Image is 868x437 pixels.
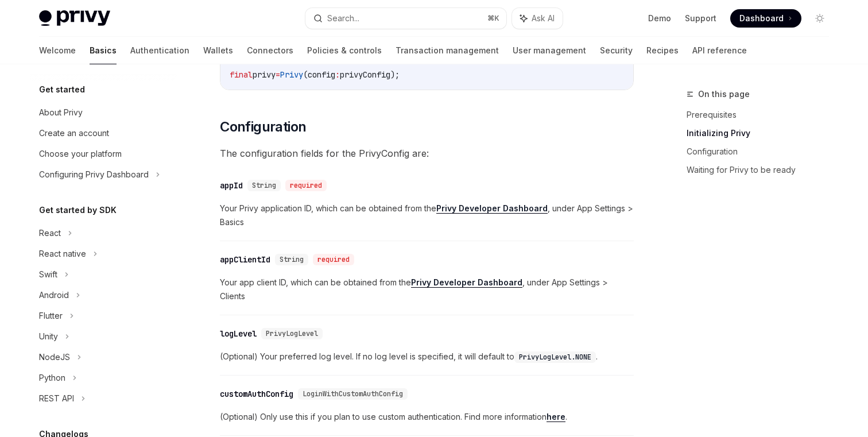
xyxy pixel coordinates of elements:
span: (Optional) Only use this if you plan to use custom authentication. Find more information . [220,410,634,424]
button: Search...⌘K [305,8,506,29]
a: Privy Developer Dashboard [411,277,522,288]
span: LoginWithCustomAuthConfig [303,389,403,399]
span: Your Privy application ID, which can be obtained from the , under App Settings > Basics [220,202,634,229]
a: Recipes [646,37,679,64]
a: Prerequisites [687,106,838,124]
a: Transaction management [396,37,499,64]
strong: Privy Developer Dashboard [411,277,522,287]
div: Python [39,371,65,385]
span: Privy [280,69,303,80]
a: Wallets [203,37,233,64]
h5: Get started by SDK [39,203,117,217]
a: Basics [90,37,117,64]
span: (config [303,69,335,80]
a: Waiting for Privy to be ready [687,161,838,179]
span: Configuration [220,118,306,136]
a: here [547,412,565,422]
div: required [285,180,327,191]
div: Swift [39,268,57,281]
div: Choose your platform [39,147,122,161]
span: Dashboard [739,13,784,24]
span: Your app client ID, which can be obtained from the , under App Settings > Clients [220,276,634,303]
a: Demo [648,13,671,24]
div: Unity [39,330,58,343]
span: ⌘ K [487,14,499,23]
div: logLevel [220,328,257,339]
a: Welcome [39,37,76,64]
a: API reference [692,37,747,64]
a: Initializing Privy [687,124,838,142]
div: Configuring Privy Dashboard [39,168,149,181]
div: appClientId [220,254,270,265]
span: privyConfig); [340,69,400,80]
span: = [276,69,280,80]
span: On this page [698,87,750,101]
div: Flutter [39,309,63,323]
span: privy [253,69,276,80]
span: String [280,255,304,264]
a: User management [513,37,586,64]
a: Authentication [130,37,189,64]
div: required [313,254,354,265]
code: PrivyLogLevel.NONE [514,351,596,363]
a: Create an account [30,123,177,144]
span: Ask AI [532,13,555,24]
a: Policies & controls [307,37,382,64]
h5: Get started [39,83,85,96]
div: React [39,226,61,240]
img: light logo [39,10,110,26]
span: The configuration fields for the PrivyConfig are: [220,145,634,161]
span: (Optional) Your preferred log level. If no log level is specified, it will default to . [220,350,634,363]
strong: Privy Developer Dashboard [436,203,548,213]
button: Toggle dark mode [811,9,829,28]
span: String [252,181,276,190]
div: About Privy [39,106,83,119]
a: About Privy [30,102,177,123]
a: Choose your platform [30,144,177,164]
div: REST API [39,392,74,405]
div: React native [39,247,86,261]
div: NodeJS [39,350,70,364]
div: Android [39,288,69,302]
a: Connectors [247,37,293,64]
button: Ask AI [512,8,563,29]
a: Dashboard [730,9,801,28]
div: customAuthConfig [220,388,293,400]
div: Create an account [39,126,109,140]
span: final [230,69,253,80]
a: Security [600,37,633,64]
div: appId [220,180,243,191]
a: Support [685,13,716,24]
div: Search... [327,11,359,25]
span: : [335,69,340,80]
a: Privy Developer Dashboard [436,203,548,214]
a: Configuration [687,142,838,161]
span: PrivyLogLevel [266,329,318,338]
